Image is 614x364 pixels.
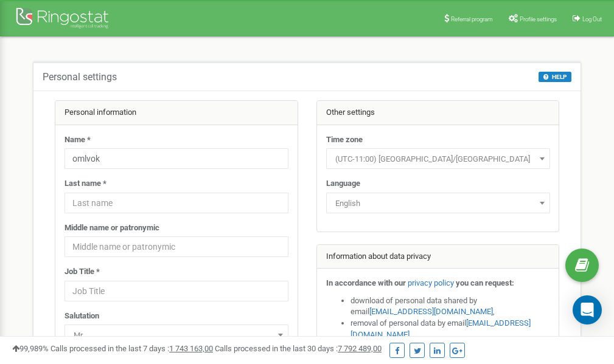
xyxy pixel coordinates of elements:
input: Name [65,148,288,169]
strong: In accordance with our [326,278,406,287]
button: HELP [539,72,571,82]
label: Middle name or patronymic [65,222,159,234]
div: Information about data privacy [317,245,559,269]
input: Middle name or patronymic [65,236,288,257]
span: (UTC-11:00) Pacific/Midway [326,148,550,169]
input: Job Title [65,281,288,301]
span: Mr. [65,325,288,345]
label: Last name * [65,178,106,190]
li: removal of personal data by email , [351,318,550,340]
span: Referral program [451,16,493,22]
input: Last name [65,193,288,213]
span: English [326,193,550,213]
strong: you can request: [456,278,514,287]
div: Other settings [317,101,559,125]
u: 1 743 163,00 [169,344,213,353]
u: 7 792 489,00 [338,344,382,353]
h5: Personal settings [43,72,117,83]
label: Name * [65,134,91,146]
label: Job Title * [65,266,100,278]
a: [EMAIL_ADDRESS][DOMAIN_NAME] [369,307,493,316]
span: (UTC-11:00) Pacific/Midway [330,151,546,168]
li: download of personal data shared by email , [351,295,550,318]
span: Log Out [582,16,602,22]
a: privacy policy [408,278,454,287]
div: Personal information [55,101,298,125]
span: Mr. [69,327,284,344]
div: Open Intercom Messenger [573,295,602,325]
span: Calls processed in the last 7 days : [51,344,213,353]
span: Calls processed in the last 30 days : [215,344,382,353]
label: Language [326,178,360,190]
label: Salutation [65,311,99,322]
span: 99,989% [12,344,49,353]
label: Time zone [326,134,363,146]
span: English [330,195,546,212]
span: Profile settings [520,16,557,22]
